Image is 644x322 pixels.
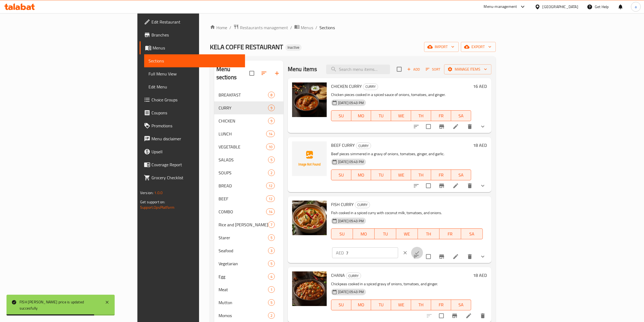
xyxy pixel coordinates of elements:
span: 2 [268,313,275,318]
button: ok [411,247,423,259]
div: BREAKFAST8 [214,88,283,101]
span: Upsell [151,148,241,155]
button: TH [418,228,440,239]
span: [DATE] 05:43 PM [336,100,366,105]
button: show more [476,120,489,133]
a: Menus [140,41,245,54]
span: TU [373,112,389,120]
div: VEGETABLE10 [214,140,283,153]
span: Egg [219,273,268,280]
span: Sort [426,66,441,72]
img: CHANA [292,271,327,306]
span: Add [406,66,421,72]
img: CHICKEN CURRY [292,82,327,117]
span: LUNCH [219,131,266,137]
button: WE [391,170,411,180]
button: Add section [270,67,283,80]
div: Seafood3 [214,244,283,257]
div: items [268,221,275,228]
span: Coverage Report [151,161,241,168]
div: CURRY [355,202,370,208]
span: Menu disclaimer [151,135,241,142]
span: MO [355,230,372,238]
button: show more [476,250,489,263]
span: FR [433,301,449,309]
h2: Menu items [288,65,317,73]
h6: 18 AED [473,271,487,279]
div: Rice and [PERSON_NAME]7 [214,218,283,231]
span: Edit Restaurant [151,19,241,25]
span: BEEF CURRY [331,141,355,149]
div: Seafood [219,247,268,254]
div: items [268,92,275,98]
a: Choice Groups [140,93,245,106]
div: Menu-management [484,4,517,10]
button: TH [411,170,431,180]
span: FR [442,230,459,238]
button: MO [353,228,375,239]
span: CURRY [356,143,371,149]
div: items [266,208,275,215]
img: BEEF CURRY [292,141,327,176]
button: clear [399,247,411,259]
input: search [326,65,390,74]
span: 12 [266,183,275,188]
div: COMBO14 [214,205,283,218]
span: SA [463,230,481,238]
span: Grocery Checklist [151,174,241,181]
span: 5 [268,157,275,162]
span: 1.0.0 [154,189,163,196]
span: Select to update [423,121,434,132]
a: Restaurants management [233,24,288,31]
span: Select to update [423,251,434,262]
span: TU [377,230,394,238]
span: SALADS [219,157,268,163]
span: Version: [140,189,153,196]
div: items [268,234,275,241]
button: SA [451,170,471,180]
button: Branch-specific-item [435,120,448,133]
span: Sections [148,58,241,64]
span: 14 [266,131,275,137]
span: SA [453,112,469,120]
span: TU [373,171,389,179]
div: items [266,144,275,150]
span: 8 [268,92,275,98]
button: SU [331,170,351,180]
div: CURRY9 [214,101,283,114]
a: Edit Restaurant [140,15,245,28]
input: Please enter price [346,247,398,258]
span: Branches [151,32,241,38]
button: FR [431,110,451,121]
button: SA [451,300,471,310]
span: MO [354,301,369,309]
span: Select to update [423,180,434,191]
a: Menus [294,24,313,31]
span: export [465,44,491,50]
span: FR [433,112,449,120]
span: 10 [266,144,275,150]
span: SU [333,112,349,120]
button: Add [405,65,422,74]
span: BREAD [219,182,266,189]
div: Starer5 [214,231,283,244]
div: LUNCH14 [214,127,283,140]
span: 5 [268,300,275,305]
li: / [315,24,317,31]
span: SA [453,301,469,309]
span: 9 [268,118,275,124]
span: Meat [219,286,268,293]
a: Edit menu item [453,253,459,260]
div: Mutton5 [214,296,283,309]
button: TU [371,110,391,121]
span: 7 [268,222,275,227]
a: Edit menu item [453,182,459,189]
div: CURRY [363,84,378,90]
button: Branch-specific-item [435,179,448,192]
button: MO [351,170,371,180]
span: Sort items [422,65,444,74]
button: TH [411,300,431,310]
a: Coverage Report [140,158,245,171]
img: FISH CURRY [292,201,327,235]
button: SA [451,110,471,121]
